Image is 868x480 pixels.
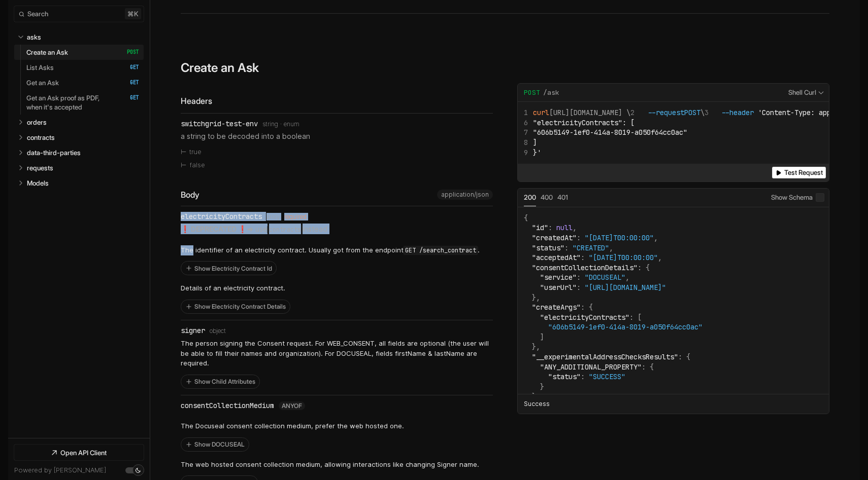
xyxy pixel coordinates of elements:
[266,213,280,220] span: array
[26,78,59,87] p: Get an Ask
[532,293,536,302] span: }
[532,253,581,262] span: "acceptedAt"
[658,253,662,262] span: ,
[573,243,609,252] span: "CREATED"
[27,118,47,127] p: orders
[524,213,528,223] span: {
[548,223,552,232] span: :
[441,191,489,198] span: application/json
[524,399,550,409] p: Success
[27,130,140,145] a: contracts
[533,108,549,117] span: curl
[532,392,536,401] span: }
[27,160,140,175] a: requests
[629,313,633,322] span: :
[181,326,205,335] div: signer
[577,233,581,242] span: :
[524,193,536,201] span: 200
[26,48,68,57] p: Create an Ask
[181,300,290,313] button: Show Electricity Contract Details
[625,273,629,282] span: ,
[532,223,548,232] span: "id"
[14,466,106,474] a: Powered by [PERSON_NAME]
[181,224,493,234] p: => use instead
[125,8,141,19] kbd: ⌘ k
[548,322,703,331] span: "606b5149-1ef0-414a-8019-a050f64cc0ac"
[540,283,577,292] span: "userUrl"
[654,233,658,242] span: ,
[536,392,540,401] span: ,
[684,108,700,117] span: POST
[181,339,493,368] p: The person signing the Consent request. For WEB_CONSENT, all fields are optional (the user will b...
[26,60,139,75] a: List Asks GET
[27,163,53,172] p: requests
[517,188,829,414] div: Example Responses
[135,467,141,473] div: Set light mode
[532,303,581,312] span: "createArgs"
[8,25,150,438] nav: Table of contents for Api
[638,313,642,322] span: [
[784,169,823,176] span: Test Request
[181,131,493,141] p: a string to be decoded into a boolean
[404,246,478,254] code: GET /search_contract
[532,233,577,242] span: "createdAt"
[646,263,650,272] span: {
[262,121,278,128] span: string
[27,145,140,160] a: data-third-parties
[577,273,581,282] span: :
[14,445,144,460] a: Open API Client
[181,262,276,275] button: Show Electricity Contract Id
[589,372,625,381] span: "SUCCESS"
[119,94,139,101] span: GET
[533,148,541,157] span: }'
[541,193,553,201] span: 400
[630,108,705,117] span: \
[279,401,305,411] div: anyOf
[533,138,537,147] span: ]
[27,148,81,157] p: data-third-parties
[585,233,654,242] span: "[DATE]T00:00:00"
[642,362,646,372] span: :
[119,49,139,56] span: POST
[540,362,642,372] span: "ANY_ADDITIONAL_PROPERTY"
[536,293,540,302] span: ,
[181,438,249,451] button: Show DOCUSEAL
[181,159,493,172] li: false
[181,401,274,410] div: consentCollectionMedium
[532,243,564,252] span: "status"
[524,108,630,117] span: [URL][DOMAIN_NAME] \
[686,352,690,361] span: {
[678,352,682,361] span: :
[284,213,307,220] div: required
[540,273,577,282] span: "service"
[577,283,581,292] span: :
[26,75,139,90] a: Get an Ask GET
[27,10,48,18] span: Search
[557,193,568,201] span: 401
[581,372,585,381] span: :
[181,212,262,220] div: electricityContracts
[27,32,41,42] p: asks
[581,253,585,262] span: :
[585,283,666,292] span: "[URL][DOMAIN_NAME]"
[532,342,536,351] span: }
[27,175,140,191] a: Models
[772,167,826,178] button: Test Request
[524,88,540,97] span: POST
[540,333,544,342] span: ]
[564,243,569,252] span: :
[581,303,585,312] span: :
[27,133,55,142] p: contracts
[589,253,658,262] span: "[DATE]T00:00:00"
[532,263,638,272] span: "consentCollectionDetails"
[532,352,678,361] span: "__experimentalAddressChecksResults"
[268,226,303,234] code: contracts
[181,60,259,75] h3: Create an Ask
[27,178,49,188] p: Models
[210,327,226,335] span: object
[540,313,629,322] span: "electricityContracts"
[181,375,259,388] button: Show Child Attributes
[181,245,480,255] p: The identifier of an electricity contract. Usually got from the endpoint .
[638,263,642,272] span: :
[573,223,577,232] span: ,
